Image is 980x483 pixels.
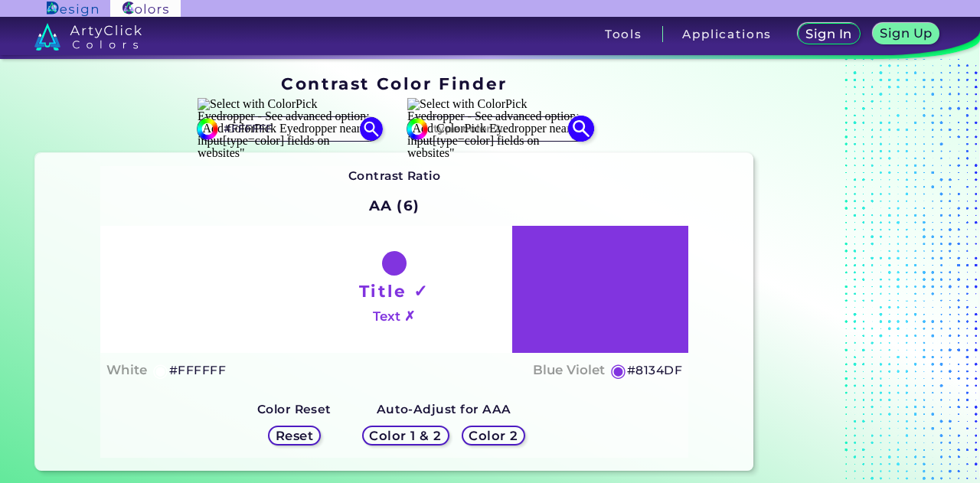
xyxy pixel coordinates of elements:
[359,279,430,302] h1: Title ✓
[257,402,332,416] strong: Color Reset
[377,402,511,416] strong: Auto-Adjust for AAA
[533,359,605,381] h4: Blue Violet
[808,28,850,40] h5: Sign In
[428,119,570,139] input: type color 2..
[876,24,936,44] a: Sign Up
[373,305,415,328] h4: Text ✗
[47,2,98,16] img: ArtyClick Design logo
[152,361,169,380] h5: ◉
[801,24,857,44] a: Sign In
[361,189,426,223] h2: AA (6)
[169,361,226,380] h5: #FFFFFF
[106,359,147,381] h4: White
[605,28,642,40] h3: Tools
[198,98,381,159] img: Select with ColorPick Eyedropper - See advanced option: "Add ColorPick Eyedropper near input[type...
[759,68,951,477] iframe: Advertisement
[360,117,383,140] img: icon search
[373,430,438,442] h5: Color 1 & 2
[281,72,507,95] h1: Contrast Color Finder
[348,168,441,183] strong: Contrast Ratio
[627,361,682,380] h5: #8134DF
[567,116,594,142] img: icon search
[610,361,627,380] h5: ◉
[218,119,361,139] input: type color 1..
[277,430,312,442] h5: Reset
[407,98,591,159] img: Select with ColorPick Eyedropper - See advanced option: "Add ColorPick Eyedropper near input[type...
[34,23,142,51] img: logo_artyclick_colors_white.svg
[471,430,515,442] h5: Color 2
[883,28,930,39] h5: Sign Up
[682,28,772,40] h3: Applications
